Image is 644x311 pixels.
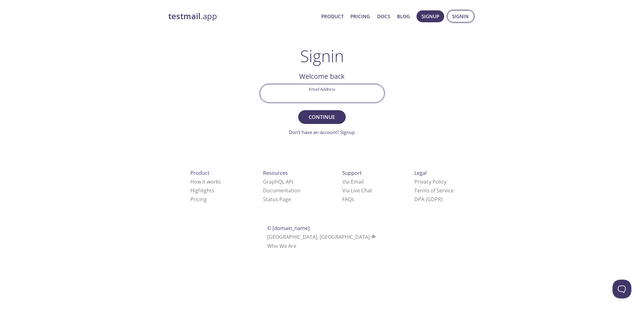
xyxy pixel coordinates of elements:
a: Terms of Service [414,187,454,194]
a: Pricing [190,196,207,203]
h2: Welcome back [260,71,384,82]
a: Status Page [263,196,291,203]
strong: testmail [169,11,201,22]
button: Signin [447,10,474,22]
a: testmail.app [169,11,316,22]
span: [GEOGRAPHIC_DATA], [GEOGRAPHIC_DATA] [267,233,377,240]
button: Continue [298,110,345,124]
a: GraphQL API [263,178,293,185]
a: Product [322,12,344,20]
span: © [DOMAIN_NAME] [267,225,310,232]
button: Signup [417,10,444,22]
a: Via Email [342,178,364,185]
span: Support [342,169,362,176]
a: Who We Are [267,243,296,249]
span: Signin [452,12,469,20]
a: Pricing [351,12,370,20]
span: Resources [263,169,288,176]
a: Privacy Policy [414,178,446,185]
a: Via Live Chat [342,187,372,194]
a: Don't have an account? Signup [289,129,355,135]
span: Product [190,169,210,176]
span: s [352,196,354,203]
a: Documentation [263,187,300,194]
iframe: Help Scout Beacon - Open [613,280,631,298]
a: FAQ [342,196,354,203]
a: How it works [190,178,221,185]
span: Legal [414,169,427,176]
h1: Signin [300,46,344,65]
a: Blog [397,12,410,20]
a: DPA (GDPR) [414,196,443,203]
a: Docs [377,12,390,20]
span: Signup [422,12,439,20]
span: Continue [305,113,339,121]
a: Highlights [190,187,214,194]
